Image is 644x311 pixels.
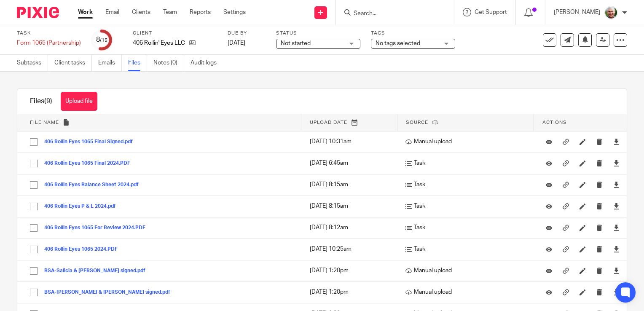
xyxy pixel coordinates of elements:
a: Download [613,159,620,167]
img: kim_profile.jpg [604,6,618,19]
p: [DATE] 1:20pm [310,288,393,296]
label: Client [133,30,217,37]
button: BSA-[PERSON_NAME] & [PERSON_NAME] signed.pdf [44,290,177,295]
img: Pixie [17,7,59,18]
button: 406 Rollin Eyes P & L 2024.pdf [44,204,122,209]
span: Actions [542,120,567,125]
span: (9) [44,98,52,105]
a: Download [613,202,620,210]
a: Download [613,137,620,146]
button: Upload file [61,92,97,111]
button: 406 Rollin Eyes 1065 2024.PDF [44,247,124,252]
label: Status [276,30,360,37]
div: 8 [96,35,107,45]
input: Select [26,284,42,300]
span: [DATE] [228,40,245,46]
a: Audit logs [191,55,223,71]
span: File name [30,120,59,125]
label: Due by [228,30,266,37]
a: Download [613,245,620,253]
span: Get Support [475,9,507,15]
p: Manual upload [405,288,530,296]
p: 406 Rollin' Eyes LLC [133,39,185,47]
a: Email [105,8,119,16]
p: [DATE] 10:25am [310,245,393,253]
button: 406 Rollin Eyes 1065 For Review 2024.PDF [44,225,152,231]
a: Work [78,8,93,16]
span: No tags selected [376,40,420,46]
p: [PERSON_NAME] [554,8,600,16]
label: Task [17,30,81,37]
input: Select [26,198,42,214]
span: Not started [281,40,311,46]
a: Subtasks [17,55,48,71]
a: Client tasks [54,55,92,71]
button: 406 Rollin Eyes 1065 Final Signed.pdf [44,139,139,145]
span: Source [406,120,428,125]
a: Notes (0) [153,55,184,71]
input: Select [26,241,42,257]
input: Select [26,177,42,193]
small: /15 [100,38,107,43]
a: Settings [223,8,246,16]
input: Search [353,10,429,18]
button: 406 Rollin Eyes Balance Sheet 2024.pdf [44,182,145,188]
p: Manual upload [405,266,530,275]
a: Clients [132,8,150,16]
a: Download [613,180,620,189]
button: BSA-Salicia & [PERSON_NAME] signed.pdf [44,268,152,274]
p: [DATE] 6:45am [310,159,393,167]
button: 406 Rollin Eyes 1065 Final 2024.PDF [44,161,137,166]
a: Team [163,8,177,16]
p: Task [405,223,530,232]
p: [DATE] 8:15am [310,180,393,189]
label: Tags [371,30,455,37]
p: Task [405,202,530,210]
div: Form 1065 (Partnership) [17,39,81,47]
a: Files [128,55,147,71]
p: [DATE] 8:15am [310,202,393,210]
p: Manual upload [405,137,530,146]
p: Task [405,245,530,253]
input: Select [26,134,42,150]
p: Task [405,159,530,167]
p: [DATE] 10:31am [310,137,393,146]
a: Emails [98,55,122,71]
a: Download [613,288,620,296]
p: Task [405,180,530,189]
p: [DATE] 8:12am [310,223,393,232]
a: Download [613,266,620,275]
input: Select [26,220,42,236]
input: Select [26,263,42,279]
span: Upload date [310,120,347,125]
a: Download [613,223,620,232]
a: Reports [190,8,211,16]
input: Select [26,155,42,172]
h1: Files [30,97,52,106]
p: [DATE] 1:20pm [310,266,393,275]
